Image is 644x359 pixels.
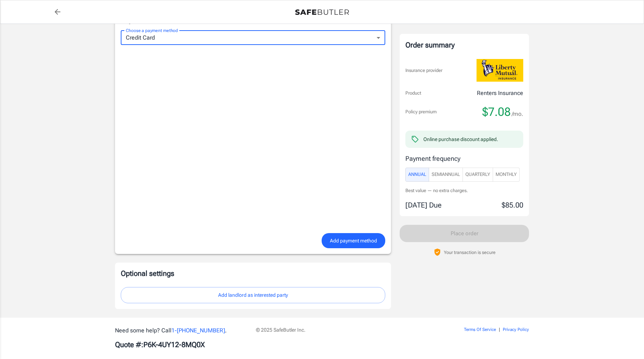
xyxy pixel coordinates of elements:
div: Order summary [405,40,523,50]
p: Renters Insurance [477,89,523,97]
span: Quarterly [465,171,490,179]
img: Liberty Mutual [477,59,523,82]
span: | [499,327,500,332]
p: Optional settings [121,268,385,278]
p: [DATE] Due [405,200,442,210]
span: Annual [408,171,426,179]
span: Add payment method [330,236,377,245]
a: back to quotes [50,5,65,19]
label: Choose a payment method [126,27,178,33]
p: Policy premium [405,108,437,115]
span: SemiAnnual [432,171,460,179]
p: Product [405,90,421,97]
button: Add payment method [322,233,385,249]
a: Terms Of Service [464,327,496,332]
p: Best value — no extra charges. [405,187,523,194]
div: Credit Card [121,31,385,45]
button: Quarterly [463,168,493,182]
span: /mo. [512,109,523,119]
span: $7.08 [482,105,511,119]
button: Annual [405,168,429,182]
button: SemiAnnual [429,168,463,182]
b: Quote #: P6K-4UY12-8MQ0X [115,340,205,349]
button: Add landlord as interested party [121,287,385,303]
p: © 2025 SafeButler Inc. [256,326,423,333]
img: Back to quotes [295,9,349,15]
p: Insurance provider [405,67,442,74]
a: 1-[PHONE_NUMBER] [171,327,225,334]
span: Monthly [496,171,517,179]
p: Payment frequency [405,154,523,163]
button: Monthly [493,168,520,182]
p: $85.00 [502,200,523,210]
p: Need some help? Call . [115,326,247,335]
a: Privacy Policy [503,327,529,332]
p: Your transaction is secure [444,249,496,256]
div: Online purchase discount applied. [423,136,498,143]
